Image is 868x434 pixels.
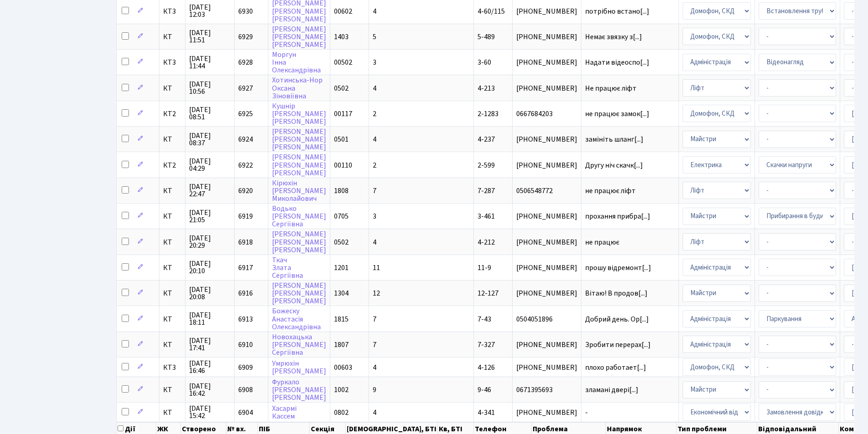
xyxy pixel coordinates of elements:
span: 6930 [238,6,253,16]
span: 4 [373,237,376,247]
span: 0671395693 [516,386,577,393]
span: Зробити перерах[...] [585,340,651,350]
span: 4 [373,83,376,93]
span: 00117 [334,109,352,119]
span: [DATE] 20:29 [189,235,231,249]
span: Добрий день. Ор[...] [585,314,649,324]
span: - [585,409,675,416]
span: [PHONE_NUMBER] [516,290,577,297]
span: [PHONE_NUMBER] [516,213,577,220]
span: [PHONE_NUMBER] [516,364,577,371]
span: [DATE] 18:11 [189,311,231,326]
span: [PHONE_NUMBER] [516,239,577,246]
span: 12-127 [478,288,498,298]
span: потрібно встано[...] [585,6,649,16]
span: 6908 [238,385,253,395]
span: 0504051896 [516,316,577,323]
span: КТ [163,409,181,416]
span: 2 [373,160,376,170]
span: 11 [373,263,380,273]
span: прошу відремонт[...] [585,263,651,273]
span: [DATE] 16:42 [189,383,231,397]
span: 0502 [334,83,349,93]
span: прохання прибра[...] [585,211,650,221]
span: не працює ліфт [585,187,675,194]
span: 4-60/115 [478,6,505,16]
span: КТ [163,33,181,41]
a: Кірюхін[PERSON_NAME]Миколайович [272,178,326,204]
span: КТ [163,264,181,271]
span: 00502 [334,57,352,67]
span: Не працює ліфт [585,85,675,92]
span: 2 [373,109,376,119]
span: 0705 [334,211,349,221]
span: 6916 [238,288,253,298]
span: [DATE] 11:51 [189,29,231,44]
span: КТ [163,386,181,393]
span: 0802 [334,408,349,418]
span: 1002 [334,385,349,395]
span: КТ [163,290,181,297]
span: 00110 [334,160,352,170]
span: 6917 [238,263,253,273]
span: 6927 [238,83,253,93]
a: [PERSON_NAME][PERSON_NAME][PERSON_NAME] [272,281,326,306]
span: КТ3 [163,8,181,15]
span: Немає звязку з[...] [585,32,642,42]
span: КТ [163,316,181,323]
span: 1201 [334,263,349,273]
span: [DATE] 10:56 [189,81,231,95]
span: 5-489 [478,32,495,42]
span: [DATE] 11:44 [189,55,231,70]
span: 6910 [238,340,253,350]
span: КТ [163,85,181,92]
span: 7 [373,186,376,196]
span: 4 [373,363,376,373]
span: [DATE] 08:51 [189,106,231,121]
span: [PHONE_NUMBER] [516,85,577,92]
span: [DATE] 12:03 [189,4,231,18]
span: 2-1283 [478,109,498,119]
span: замініть шланг[...] [585,134,643,144]
a: Фуркало[PERSON_NAME][PERSON_NAME] [272,377,326,403]
span: 7-43 [478,314,491,324]
span: [DATE] 04:29 [189,158,231,172]
span: 0501 [334,134,349,144]
span: КТ [163,239,181,246]
span: плохо работает[...] [585,363,646,373]
span: 9-46 [478,385,491,395]
span: Вітаю! В продов[...] [585,288,647,298]
span: 3-461 [478,211,495,221]
a: ТкачЗлатаСергіївна [272,255,303,281]
span: 7 [373,340,376,350]
span: [PHONE_NUMBER] [516,162,577,169]
span: [PHONE_NUMBER] [516,341,577,348]
span: КТ [163,341,181,348]
span: 6920 [238,186,253,196]
span: КТ3 [163,59,181,66]
span: 1808 [334,186,349,196]
span: 4-213 [478,83,495,93]
span: 4-212 [478,237,495,247]
span: 12 [373,288,380,298]
span: Другу ніч скачк[...] [585,160,643,170]
span: 6918 [238,237,253,247]
span: [DATE] 15:42 [189,405,231,419]
span: Надати відеоспо[...] [585,57,649,67]
span: КТ3 [163,364,181,371]
span: 4 [373,134,376,144]
span: зламані двері[...] [585,385,638,395]
span: 1304 [334,288,349,298]
span: 6929 [238,32,253,42]
span: 7-287 [478,186,495,196]
span: 1807 [334,340,349,350]
span: 9 [373,385,376,395]
a: [PERSON_NAME][PERSON_NAME][PERSON_NAME] [272,153,326,178]
a: БожескуАнастасіяОлександрівна [272,306,321,332]
a: Кушнір[PERSON_NAME][PERSON_NAME] [272,101,326,127]
span: КТ2 [163,162,181,169]
span: 6904 [238,408,253,418]
span: 0667684203 [516,110,577,117]
span: 11-9 [478,263,491,273]
span: [PHONE_NUMBER] [516,33,577,41]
